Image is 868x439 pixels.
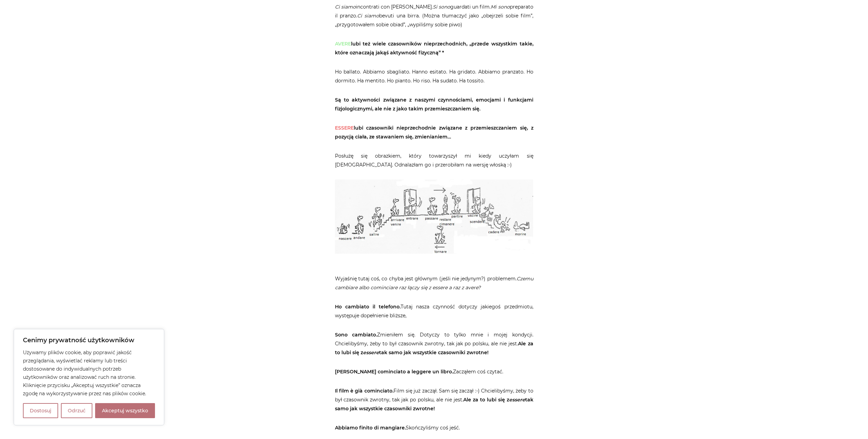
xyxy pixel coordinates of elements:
[335,304,401,310] strong: Ho cambiato il telefono.
[23,336,155,344] p: Cenimy prywatność użytkowników
[23,348,155,398] p: Używamy plików cookie, aby poprawić jakość przeglądania, wyświetlać reklamy lub treści dostosowan...
[335,276,533,291] em: Czemu cambiare albo cominciare raz łączy się z essere a raz z avere?
[509,397,525,403] em: essere
[335,386,533,413] p: Film się już zaczął. Sam się zaczął :-) Chcielibyśmy, żeby to był czasownik zwrotny, tak jak po p...
[335,397,533,412] strong: Ale za to lubi się z tak samo jak wszystkie czasowniki zwrotne!
[433,4,450,10] em: Si sono
[335,367,533,376] p: Zacząłem coś czytać.
[335,97,533,112] strong: Są to aktywności związane z naszymi czynnościami, emocjami i funkcjami fizjologicznymi, ale nie z...
[335,151,533,169] p: Posłużę się obrazkiem, który towarzyszył mi kiedy uczyłam się [DEMOGRAPHIC_DATA]. Odnalazłam go i...
[335,330,533,357] p: Zmieniłem się. Dotyczy to tylko mnie i mojej kondycji. Chcielibyśmy, żeby to był czasownik zwrotn...
[335,332,377,338] strong: Sono cambiato.
[335,41,533,56] strong: lubi też wiele czasowników nieprzechodnich, „przede wszystkim takie, które oznaczają jakąś aktywn...
[335,274,533,292] p: Wyjaśnię tutaj coś, co chyba jest głównym (jeśli nie jedynym?) problemem.
[335,2,533,29] p: incontrati con [PERSON_NAME]. guardati un film. preparato il pranzo. bevuti una birra. (Można tłu...
[357,13,379,19] em: Ci siamo
[61,403,92,418] button: Odrzuć
[335,41,351,47] span: AVERE
[335,388,393,394] strong: Il film è già cominciato.
[335,4,356,10] em: Ci siamo
[491,4,509,10] em: Mi sono
[335,423,533,432] p: Skończyliśmy coś jeść.
[335,302,533,320] p: Tutaj nasza czynność dotyczy jakiegoś przedmiotu, występuje dopełnienie bliższe,
[335,125,533,140] strong: lubi czasowniki nieprzechodnie związane z przemieszczaniem się, z pozycją ciała, ze stawaniem się...
[335,67,533,85] p: Ho ballato. Abbiamo sbagliato. Hanno esitato. Ha gridato. Abbiamo pranzato. Ho dormito. Ha mentit...
[335,125,354,131] span: ESSERE
[335,341,533,356] strong: Ale za to lubi się z tak samo jak wszystkie czasowniki zwrotne!
[363,349,379,356] em: essere
[335,425,406,431] strong: Abbiamo finito di mangiare.
[335,369,453,375] strong: [PERSON_NAME] cominciato a leggere un libro.
[23,403,58,418] button: Dostosuj
[95,403,155,418] button: Akceptuj wszystko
